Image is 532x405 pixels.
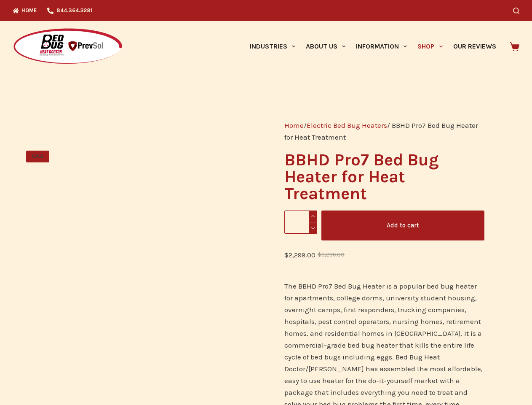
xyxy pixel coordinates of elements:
a: Industries [244,21,300,72]
nav: Primary [244,21,501,72]
a: About Us [300,21,350,72]
span: $ [318,251,321,258]
button: Add to cart [321,211,484,240]
input: Product quantity [284,211,317,234]
a: Shop [412,21,448,72]
a: Home [284,121,304,130]
button: Search [513,8,519,14]
a: Our Reviews [448,21,501,72]
img: Prevsol/Bed Bug Heat Doctor [13,28,123,65]
a: Information [351,21,412,72]
nav: Breadcrumb [284,119,484,143]
bdi: 3,299.00 [318,251,345,258]
a: Electric Bed Bug Heaters [307,121,387,130]
span: SALE [26,151,49,162]
bdi: 2,299.00 [284,251,315,259]
h1: BBHD Pro7 Bed Bug Heater for Heat Treatment [284,151,484,202]
span: $ [284,251,289,259]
